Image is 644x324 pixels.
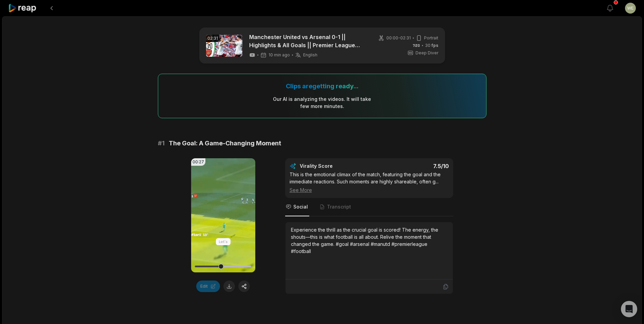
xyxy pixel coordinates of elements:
span: fps [431,43,438,48]
span: # 1 [158,139,165,148]
div: Open Intercom Messenger [621,301,637,317]
span: English [303,52,317,58]
span: 30 [425,42,438,49]
a: Manchester United vs Arsenal 0-1 || Highlights & All Goals || Premier League 2025 /2026 [249,33,366,49]
video: Your browser does not support mp4 format. [191,158,255,272]
div: Experience the thrill as the crucial goal is scored! The energy, the shouts—this is what football... [291,226,447,255]
div: Our AI is analyzing the video s . It will take few more minutes. [273,95,371,110]
span: Transcript [327,203,351,210]
span: Portrait [424,35,438,41]
span: Social [293,203,308,210]
div: Clips are getting ready... [286,82,358,90]
div: See More [290,186,449,194]
span: 10 min ago [269,52,290,58]
span: 00:00 - 02:31 [386,35,411,41]
span: The Goal: A Game-Changing Moment [169,139,281,148]
div: 7.5 /10 [376,163,449,169]
nav: Tabs [285,198,453,216]
div: This is the emotional climax of the match, featuring the goal and the immediate reactions. Such m... [290,171,449,194]
span: Deep Diver [416,50,438,56]
button: Edit [196,281,220,292]
div: Virality Score [300,163,373,169]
